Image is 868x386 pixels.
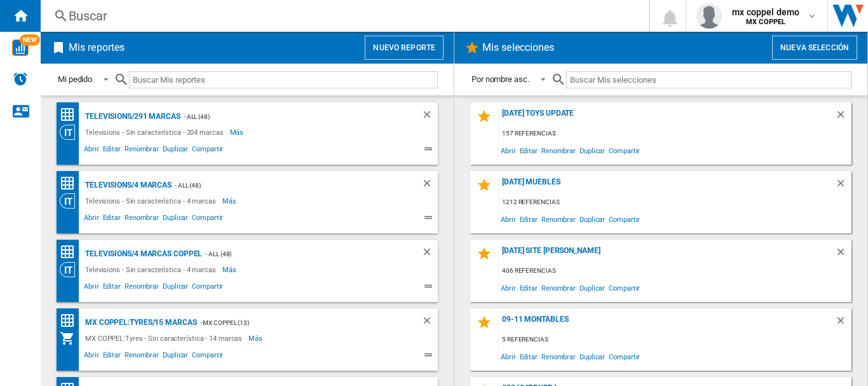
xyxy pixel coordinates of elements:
div: Visión Categoría [60,193,82,209]
span: Abrir [499,142,518,159]
input: Buscar Mis reportes [129,71,438,88]
span: Abrir [499,348,518,365]
span: Duplicar [161,143,190,158]
div: [DATE] MUEBLES [499,177,835,195]
span: Duplicar [578,142,607,159]
div: Borrar [835,177,851,195]
button: Nueva selección [772,36,857,60]
span: Renombrar [123,143,161,158]
div: Buscar [69,7,616,25]
div: 1212 referencias [499,195,851,210]
span: Duplicar [161,349,190,364]
div: Borrar [835,109,851,126]
img: wise-card.svg [12,39,29,56]
span: Compartir [190,349,225,364]
span: Editar [101,212,123,227]
span: Editar [518,279,539,296]
div: Borrar [421,109,438,125]
div: 406 referencias [499,263,851,279]
span: Editar [518,348,539,365]
div: Matriz de precios [60,244,82,260]
div: Visión Categoría [60,262,82,277]
div: MX COPPEL:Tyres - Sin característica - 14 marcas [82,331,248,346]
span: NEW [20,34,40,46]
div: - MX COPPEL (13) [197,315,396,331]
span: Abrir [499,210,518,228]
span: Editar [101,143,123,158]
span: Duplicar [578,210,607,228]
span: Compartir [190,280,225,296]
img: alerts-logo.svg [13,71,28,86]
div: [DATE] toys update [499,109,835,126]
span: Más [222,262,238,277]
span: Abrir [82,143,101,158]
span: Renombrar [123,349,161,364]
div: Por nombre asc. [471,74,529,84]
span: Renombrar [539,348,578,365]
b: MX COPPEL [746,18,785,26]
img: profile.jpg [696,3,722,29]
span: Renombrar [123,280,161,296]
div: Televisions - Sin característica - 204 marcas [82,125,230,140]
span: Editar [518,142,539,159]
div: - ALL (48) [172,177,396,193]
div: Televisions/4 marcas COPPEL [82,246,202,262]
span: Editar [101,349,123,364]
span: Duplicar [161,280,190,296]
span: Compartir [190,212,225,227]
span: Renombrar [539,279,578,296]
span: Renombrar [123,212,161,227]
div: - ALL (48) [202,246,396,262]
span: Abrir [82,349,101,364]
div: Visión Categoría [60,125,82,140]
h2: Mis selecciones [480,36,557,60]
input: Buscar Mis selecciones [566,71,851,88]
span: Más [248,331,264,346]
div: [DATE] site [PERSON_NAME] [499,246,835,263]
span: Duplicar [161,212,190,227]
div: Matriz de precios [60,107,82,123]
div: MX COPPEL:Tyres/15 marcas [82,315,197,331]
span: mx coppel demo [732,6,799,18]
h2: Mis reportes [66,36,127,60]
div: Televisions/291 marcas [82,109,180,125]
div: Matriz de precios [60,313,82,329]
span: Abrir [82,280,101,296]
span: Más [222,193,238,209]
div: Borrar [835,246,851,263]
span: Compartir [190,143,225,158]
div: Televisions/4 marcas [82,177,172,193]
div: Televisions - Sin característica - 4 marcas [82,193,222,209]
span: Abrir [499,279,518,296]
span: Compartir [607,210,642,228]
div: Matriz de precios [60,176,82,191]
div: 09-11 MONTABLES [499,315,835,332]
span: Más [230,125,246,140]
span: Abrir [82,212,101,227]
div: Borrar [421,246,438,262]
span: Compartir [607,348,642,365]
div: Borrar [835,315,851,332]
span: Duplicar [578,348,607,365]
button: Nuevo reporte [365,36,444,60]
span: Renombrar [539,210,578,228]
div: Mi pedido [58,74,92,84]
div: - ALL (48) [180,109,396,125]
div: Televisions - Sin característica - 4 marcas [82,262,222,277]
div: 5 referencias [499,332,851,348]
div: 157 referencias [499,126,851,142]
span: Editar [518,210,539,228]
div: Borrar [421,177,438,193]
span: Duplicar [578,279,607,296]
span: Editar [101,280,123,296]
span: Compartir [607,279,642,296]
div: Mi colección [60,331,82,346]
div: Borrar [421,315,438,331]
span: Renombrar [539,142,578,159]
span: Compartir [607,142,642,159]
